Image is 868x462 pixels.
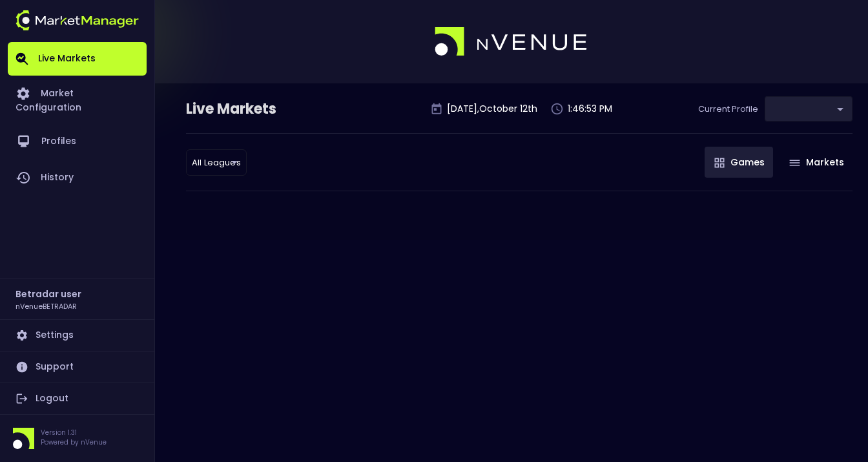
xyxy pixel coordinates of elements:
[765,96,852,121] div: ​
[15,301,77,311] h3: nVenueBETRADAR
[789,160,800,166] img: gameIcon
[698,103,758,116] p: Current Profile
[714,158,725,168] img: gameIcon
[8,352,147,383] a: Support
[15,10,139,30] img: logo
[568,102,612,116] p: 1:46:53 PM
[8,76,147,123] a: Market Configuration
[186,149,247,176] div: ​
[435,27,588,57] img: logo
[780,147,852,178] button: Markets
[41,437,107,447] p: Powered by nVenue
[41,428,107,437] p: Version 1.31
[447,102,537,116] p: [DATE] , October 12 th
[8,123,147,160] a: Profiles
[8,383,147,414] a: Logout
[15,287,81,301] h2: Betradar user
[8,160,147,196] a: History
[8,428,147,449] div: Version 1.31Powered by nVenue
[8,42,147,76] a: Live Markets
[705,147,773,178] button: Games
[186,99,344,120] div: Live Markets
[8,320,147,351] a: Settings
